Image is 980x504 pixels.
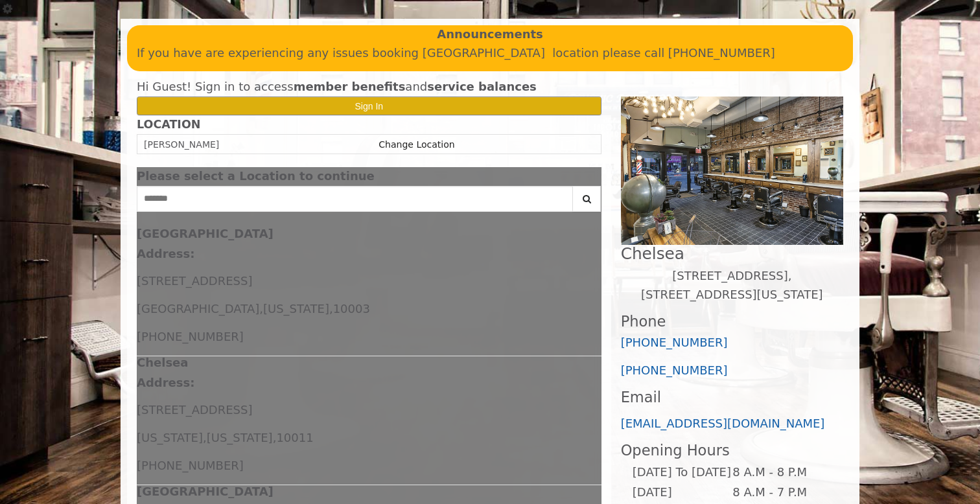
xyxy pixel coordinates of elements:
p: [STREET_ADDRESS],[STREET_ADDRESS][US_STATE] [621,267,843,304]
td: 8 A.M - 8 P.M [732,463,832,483]
button: close dialog [582,172,601,181]
b: member benefits [294,80,406,93]
h3: Phone [621,314,843,330]
td: [DATE] To [DATE] [632,463,732,483]
h3: Email [621,389,843,406]
span: 10011 [276,431,313,444]
span: 10003 [333,302,370,315]
span: [STREET_ADDRESS] [137,403,252,417]
span: [STREET_ADDRESS] [137,274,252,288]
a: Change Location [379,139,454,150]
b: Address: [137,247,194,260]
span: [US_STATE] [137,431,203,444]
p: If you have are experiencing any issues booking [GEOGRAPHIC_DATA] location please call [PHONE_NUM... [137,44,843,63]
b: [GEOGRAPHIC_DATA] [137,227,274,240]
i: Search button [579,194,594,203]
span: , [203,431,207,444]
input: Search Center [137,186,573,212]
div: Hi Guest! Sign in to access and [137,78,601,97]
span: , [329,302,333,315]
span: , [259,302,263,315]
span: Please select a Location to continue [137,169,375,183]
b: service balances [427,80,537,93]
span: [GEOGRAPHIC_DATA] [137,302,259,315]
span: [PHONE_NUMBER] [137,330,244,343]
span: [US_STATE] [207,431,273,444]
span: , [273,431,277,444]
td: 8 A.M - 7 P.M [732,483,832,503]
div: Center Select [137,186,601,218]
a: [EMAIL_ADDRESS][DOMAIN_NAME] [621,417,825,430]
b: Announcements [437,25,543,44]
span: [PHONE_NUMBER] [137,459,244,472]
td: [DATE] [632,483,732,503]
b: Chelsea [137,356,188,369]
button: Sign In [137,97,601,115]
b: LOCATION [137,118,200,131]
h3: Opening Hours [621,442,843,459]
b: [GEOGRAPHIC_DATA] [137,485,274,498]
a: [PHONE_NUMBER] [621,363,728,377]
h2: Chelsea [621,245,843,262]
span: [PERSON_NAME] [144,139,219,150]
span: [US_STATE] [263,302,329,315]
b: Address: [137,376,194,389]
a: [PHONE_NUMBER] [621,336,728,349]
